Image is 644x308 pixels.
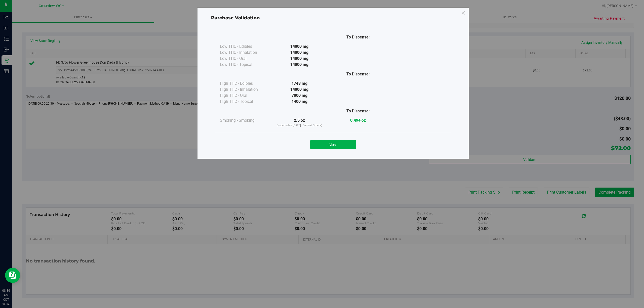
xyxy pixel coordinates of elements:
[270,62,329,68] div: 14000 mg
[270,43,329,50] div: 14000 mg
[329,71,387,77] div: To Dispense:
[5,268,20,283] iframe: Resource center
[220,56,270,62] div: Low THC - Oral
[220,117,270,123] div: Smoking - Smoking
[350,118,366,123] strong: 0.494 oz
[270,86,329,93] div: 14000 mg
[270,56,329,62] div: 14000 mg
[220,50,270,56] div: Low THC - Inhalation
[270,93,329,99] div: 7000 mg
[220,86,270,93] div: High THC - Inhalation
[270,80,329,86] div: 1748 mg
[220,43,270,50] div: Low THC - Edibles
[270,50,329,56] div: 14000 mg
[220,62,270,68] div: Low THC - Topical
[270,117,329,128] div: 2.5 oz
[220,93,270,99] div: High THC - Oral
[220,99,270,105] div: High THC - Topical
[220,80,270,86] div: High THC - Edibles
[270,99,329,105] div: 1400 mg
[211,15,260,21] span: Purchase Validation
[329,34,387,40] div: To Dispense:
[329,108,387,114] div: To Dispense:
[310,140,356,149] button: Close
[270,123,329,128] p: Dispensable [DATE] (Current Orders)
